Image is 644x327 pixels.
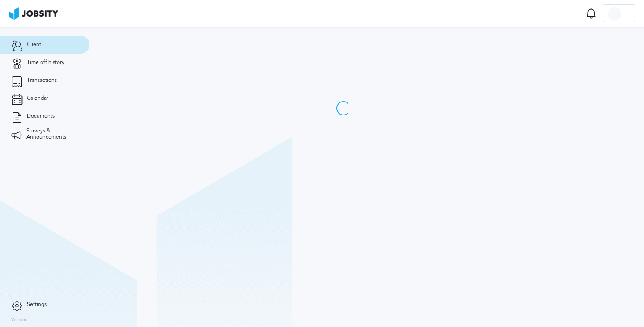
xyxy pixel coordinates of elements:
img: ab4bad089aa723f57921c736e9817d99.png [9,7,58,20]
span: Documents [27,113,55,119]
span: Transactions [27,77,57,84]
span: Time off history [27,59,64,66]
span: Calendar [27,95,48,102]
span: Client [27,42,41,48]
label: Version: [11,318,28,323]
span: Surveys & Announcements [26,128,78,140]
span: Settings [27,302,47,308]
